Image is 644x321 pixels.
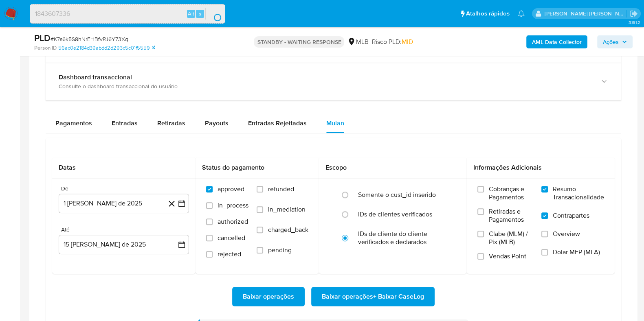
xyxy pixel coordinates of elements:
[526,35,587,48] button: AML Data Collector
[545,10,627,17] p: viviane.jdasilva@mercadopago.com.br
[199,10,201,17] span: s
[51,35,128,43] span: # K7s6k5S8hNrEHBfvPJ6Y73Xq
[603,35,619,48] span: Ações
[347,37,368,46] div: MLB
[629,9,638,18] a: Sair
[628,19,640,26] span: 3.161.2
[254,36,344,48] p: STANDBY - WAITING RESPONSE
[205,8,222,20] button: search-icon
[34,31,51,44] b: PLD
[30,9,225,19] input: Pesquise usuários ou casos...
[532,35,582,48] b: AML Data Collector
[371,37,413,46] span: Risco PLD:
[188,10,194,17] span: Alt
[597,35,633,48] button: Ações
[401,37,413,46] span: MID
[58,44,155,52] a: 56ac0e2184d39abdd2d293c5c01f5559
[518,10,525,17] a: Notificações
[466,9,510,18] span: Atalhos rápidos
[34,44,57,52] b: Person ID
